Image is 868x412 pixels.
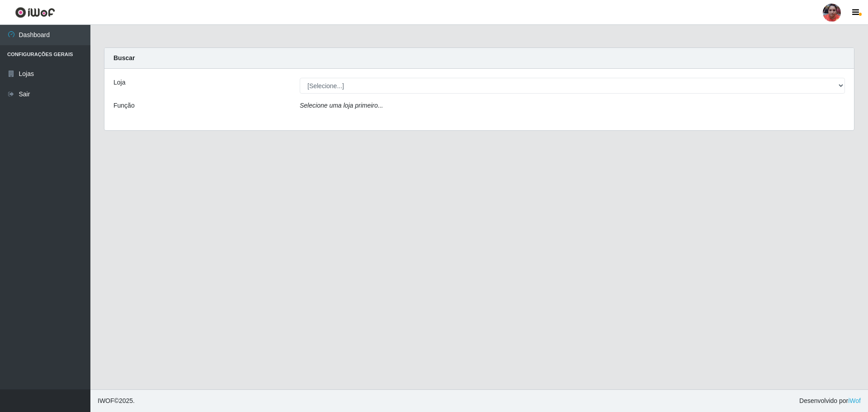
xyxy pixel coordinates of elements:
[98,397,114,404] span: IWOF
[848,397,861,404] a: iWof
[113,101,135,110] label: Função
[113,78,125,87] label: Loja
[300,102,383,109] i: Selecione uma loja primeiro...
[799,396,861,406] span: Desenvolvido por
[113,54,135,62] strong: Buscar
[98,396,135,406] span: © 2025 .
[15,7,55,18] img: CoreUI Logo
